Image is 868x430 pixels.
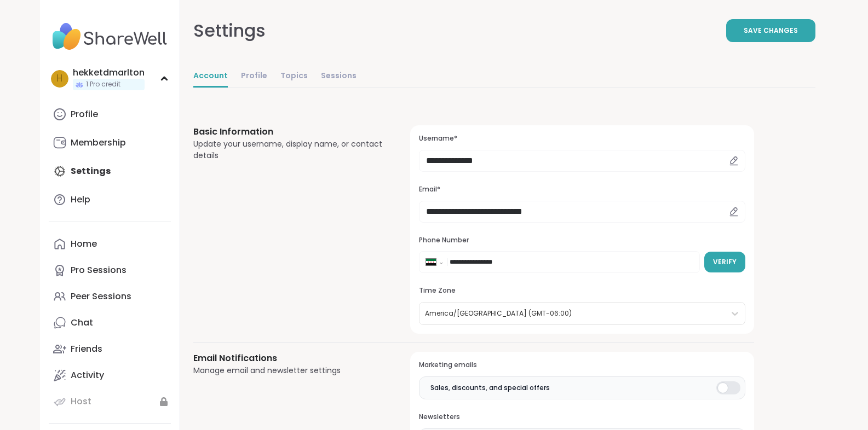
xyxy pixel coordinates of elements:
[49,310,171,336] a: Chat
[49,362,171,388] a: Activity
[71,290,131,303] div: Peer Sessions
[744,26,798,36] span: Save Changes
[71,396,91,408] div: Host
[49,257,171,283] a: Pro Sessions
[193,365,384,376] div: Manage email and newsletter settings
[430,383,550,393] span: Sales, discounts, and special offers
[71,137,126,149] div: Membership
[49,187,171,213] a: Help
[49,130,171,156] a: Membership
[71,343,102,355] div: Friends
[419,286,745,295] h3: Time Zone
[193,352,384,365] h3: Email Notifications
[704,252,745,272] button: Verify
[193,18,266,44] div: Settings
[241,66,267,88] a: Profile
[49,18,171,56] img: ShareWell Nav Logo
[71,238,97,250] div: Home
[49,336,171,362] a: Friends
[419,361,745,370] h3: Marketing emails
[73,67,145,79] div: hekketdmarlton
[49,283,171,310] a: Peer Sessions
[49,231,171,257] a: Home
[49,388,171,415] a: Host
[321,66,357,88] a: Sessions
[726,19,815,42] button: Save Changes
[71,194,90,206] div: Help
[713,257,737,267] span: Verify
[193,138,384,161] div: Update your username, display name, or contact details
[71,317,93,329] div: Chat
[280,66,308,88] a: Topics
[419,185,745,194] h3: Email*
[49,101,171,127] a: Profile
[71,369,104,381] div: Activity
[419,412,745,422] h3: Newsletters
[56,72,62,86] span: h
[419,236,745,245] h3: Phone Number
[86,80,120,89] span: 1 Pro credit
[71,108,98,120] div: Profile
[193,125,384,138] h3: Basic Information
[193,66,228,88] a: Account
[71,264,127,276] div: Pro Sessions
[419,134,745,143] h3: Username*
